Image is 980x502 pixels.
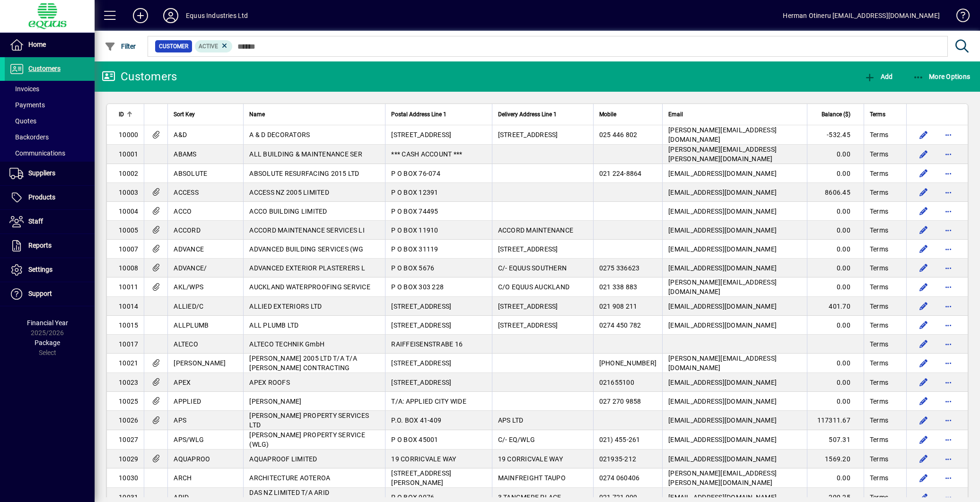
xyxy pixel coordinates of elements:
span: [STREET_ADDRESS][PERSON_NAME] [391,469,451,486]
span: 10026 [119,416,138,424]
mat-chip: Activation Status: Active [195,40,233,52]
span: ACCESS [174,189,199,196]
span: APEX ROOFS [249,379,290,386]
span: ADVANCE [174,245,204,253]
span: Products [28,193,55,201]
span: T/A: APPLIED CITY WIDE [391,398,466,405]
span: [EMAIL_ADDRESS][DOMAIN_NAME] [668,398,777,405]
span: 0274 060406 [599,474,640,482]
span: Customer [159,42,188,51]
span: 19 CORRICVALE WAY [391,455,456,463]
button: More options [941,185,956,200]
span: Add [864,73,892,80]
span: [PERSON_NAME][EMAIL_ADDRESS][PERSON_NAME][DOMAIN_NAME] [668,146,777,163]
button: More options [941,260,956,276]
span: RAIFFEISENSTRABE 16 [391,340,463,348]
span: 021 908 211 [599,303,638,310]
td: 0.00 [807,468,864,488]
a: Reports [5,234,95,258]
span: 027 270 9858 [599,398,641,405]
td: 0.00 [807,316,864,335]
div: Mobile [599,109,657,120]
span: P O BOX 74495 [391,208,438,215]
span: ARCH [174,474,192,482]
span: 10002 [119,170,138,177]
div: ID [119,109,138,120]
td: 0.00 [807,277,864,297]
td: 117311.67 [807,411,864,430]
span: 0274 450 782 [599,321,641,329]
span: 10030 [119,474,138,482]
span: [PERSON_NAME] 2005 LTD T/A T/A [PERSON_NAME] CONTRACTING [249,355,357,372]
span: 10031 [119,493,138,501]
span: 3 TANGMERE PLACE [498,493,561,501]
span: Customers [28,65,61,72]
span: Terms [870,473,888,483]
span: AUCKLAND WATERPROOFING SERVICE [249,283,370,291]
button: More options [941,432,956,447]
span: Terms [870,454,888,464]
span: ALL PLUMB LTD [249,321,298,329]
span: Terms [870,493,888,502]
button: More options [941,204,956,219]
button: More options [941,318,956,333]
span: ADVANCED BUILDING SERVICES (WG [249,245,363,253]
span: Suppliers [28,169,55,177]
span: Terms [870,282,888,292]
span: 021655100 [599,379,634,386]
span: C/- EQ/WLG [498,436,535,443]
span: 021935-212 [599,455,637,463]
span: Reports [28,242,52,249]
button: Add [862,68,895,85]
span: ARID [174,493,189,501]
span: ACCORD [174,226,201,234]
span: [PERSON_NAME][EMAIL_ADDRESS][PERSON_NAME][DOMAIN_NAME] [668,469,777,486]
td: 0.00 [807,221,864,240]
span: ALLIED/C [174,303,203,310]
td: 0.00 [807,354,864,373]
td: 0.00 [807,145,864,164]
button: More options [941,223,956,238]
button: More options [941,355,956,371]
a: Support [5,282,95,306]
button: Edit [916,279,931,294]
td: 0.00 [807,373,864,392]
button: More options [941,337,956,352]
span: 10014 [119,303,138,310]
button: Edit [916,318,931,333]
a: Suppliers [5,162,95,185]
button: Edit [916,223,931,238]
span: [STREET_ADDRESS] [391,359,451,367]
span: 10029 [119,455,138,463]
span: Package [35,339,60,346]
span: P O BOX 12391 [391,189,438,196]
span: [PERSON_NAME] PROPERTY SERVICES LTD [249,412,369,429]
span: Sort Key [174,109,195,120]
td: -532.45 [807,125,864,145]
button: More options [941,451,956,467]
span: Email [668,109,683,120]
button: More options [941,299,956,314]
span: C/- EQUUS SOUTHERN [498,264,567,272]
span: 025 446 802 [599,131,638,138]
td: 8606.45 [807,183,864,202]
span: 10017 [119,340,138,348]
span: 10015 [119,321,138,329]
a: Home [5,33,95,57]
span: [PERSON_NAME] [249,398,301,405]
span: [EMAIL_ADDRESS][DOMAIN_NAME] [668,226,777,234]
td: 0.00 [807,392,864,411]
div: Balance ($) [813,109,859,120]
span: Terms [870,207,888,216]
span: P O BOX 303 228 [391,283,444,291]
span: [EMAIL_ADDRESS][DOMAIN_NAME] [668,170,777,177]
span: Terms [870,149,888,159]
span: [EMAIL_ADDRESS][DOMAIN_NAME] [668,493,777,501]
button: Filter [102,38,139,55]
span: [STREET_ADDRESS] [498,245,558,253]
span: Staff [28,217,43,225]
span: APS LTD [498,416,524,424]
button: Edit [916,185,931,200]
span: More Options [913,73,971,80]
span: Invoices [9,85,39,93]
